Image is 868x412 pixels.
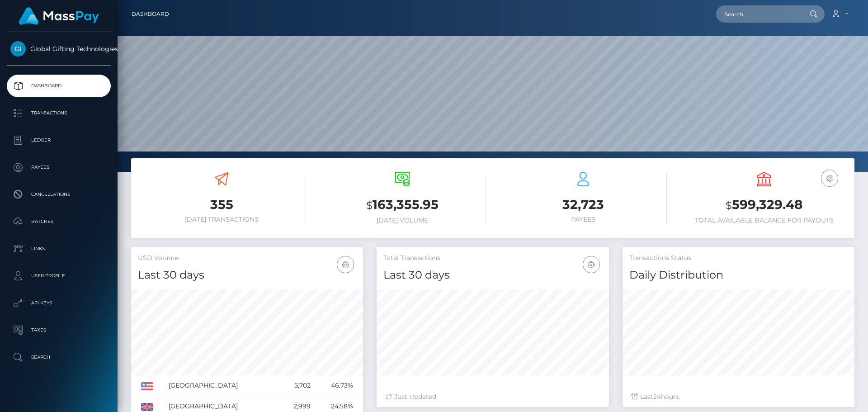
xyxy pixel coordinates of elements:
h5: USD Volume [138,254,356,263]
p: Batches [10,215,107,228]
h6: [DATE] Volume [319,217,486,224]
a: Taxes [7,319,111,341]
p: Ledger [10,133,107,147]
h4: Daily Distribution [629,267,848,283]
div: Just Updated [386,392,599,402]
a: Links [7,237,111,260]
p: API Keys [10,296,107,310]
p: Taxes [10,323,107,337]
a: Ledger [7,129,111,152]
p: Search [10,350,107,364]
small: $ [726,199,732,212]
h4: Last 30 days [383,267,602,283]
p: Cancellations [10,188,107,201]
p: Dashboard [10,79,107,93]
h3: 355 [138,196,305,213]
span: Global Gifting Technologies Inc [7,45,111,53]
img: MassPay Logo [19,7,99,25]
h6: [DATE] Transactions [138,216,305,223]
h4: Last 30 days [138,267,356,283]
h3: 599,329.48 [680,196,848,214]
p: Payees [10,161,107,174]
h5: Transactions Status [629,254,848,263]
small: $ [366,199,373,212]
a: Dashboard [7,75,111,97]
img: US.png [141,382,153,390]
a: Cancellations [7,183,111,206]
h3: 163,355.95 [319,196,486,214]
span: 24 [653,393,661,401]
td: 5,702 [278,375,314,396]
a: Transactions [7,102,111,124]
a: Search [7,346,111,369]
input: Search... [716,5,801,23]
h6: Total Available Balance for Payouts [680,217,848,224]
td: 46.73% [314,375,356,396]
a: Dashboard [132,5,169,24]
a: API Keys [7,292,111,314]
p: Links [10,242,107,256]
a: User Profile [7,265,111,287]
td: [GEOGRAPHIC_DATA] [165,375,278,396]
p: Transactions [10,106,107,120]
p: User Profile [10,269,107,283]
a: Batches [7,210,111,233]
img: Global Gifting Technologies Inc [10,41,26,57]
img: GB.png [141,403,153,411]
a: Payees [7,156,111,179]
h6: Payees [500,216,667,223]
div: Last hours [632,392,845,402]
h5: Total Transactions [383,254,602,263]
h3: 32,723 [500,196,667,213]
